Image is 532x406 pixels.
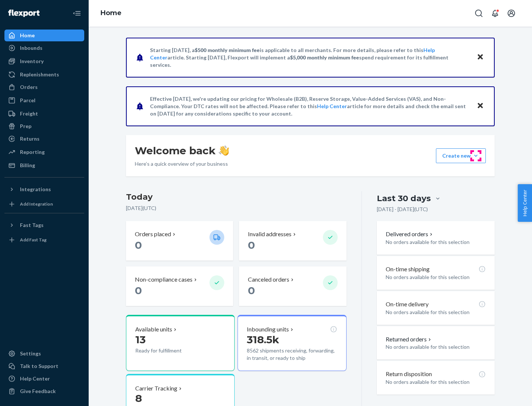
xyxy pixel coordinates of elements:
[247,325,289,334] p: Inbounding units
[386,370,432,378] p: Return disposition
[4,133,84,145] a: Returns
[135,392,142,405] span: 8
[20,83,38,91] div: Orders
[135,384,177,393] p: Carrier Tracking
[436,148,486,163] button: Create new
[377,193,431,204] div: Last 30 days
[150,47,470,69] p: Starting [DATE], a is applicable to all merchants. For more details, please refer to this article...
[4,81,84,93] a: Orders
[20,350,41,357] div: Settings
[4,42,84,54] a: Inbounds
[386,238,486,246] p: No orders available for this selection
[248,284,255,297] span: 0
[4,69,84,80] a: Replenishments
[20,123,31,130] div: Prep
[20,237,47,243] div: Add Fast Tag
[317,103,347,109] a: Help Center
[4,385,84,397] button: Give Feedback
[504,6,519,21] button: Open account menu
[20,110,38,117] div: Freight
[20,97,35,104] div: Parcel
[238,315,346,371] button: Inbounding units318.5k8562 shipments receiving, forwarding, in transit, or ready to ship
[4,373,84,385] a: Help Center
[20,201,53,207] div: Add Integration
[4,234,84,246] a: Add Fast Tag
[135,275,192,284] p: Non-compliance cases
[20,58,44,65] div: Inventory
[248,239,255,251] span: 0
[290,54,359,61] span: $5,000 monthly minimum fee
[20,44,42,52] div: Inbounds
[386,309,486,316] p: No orders available for this selection
[126,204,347,212] p: [DATE] ( UTC )
[126,315,235,371] button: Available units13Ready for fulfillment
[386,335,433,344] button: Returned orders
[4,55,84,67] a: Inventory
[20,162,35,169] div: Billing
[126,266,233,306] button: Non-compliance cases 0
[135,239,142,251] span: 0
[386,230,434,238] button: Delivered orders
[20,221,44,229] div: Fast Tags
[219,145,229,156] img: hand-wave emoji
[4,183,84,195] button: Integrations
[100,9,122,17] a: Home
[4,120,84,132] a: Prep
[377,206,428,213] p: [DATE] - [DATE] ( UTC )
[386,300,429,309] p: On-time delivery
[475,52,485,63] button: Close
[4,360,84,372] a: Talk to Support
[8,10,40,17] img: Flexport logo
[475,101,485,111] button: Close
[247,347,337,362] p: 8562 shipments receiving, forwarding, in transit, or ready to ship
[126,221,233,261] button: Orders placed 0
[150,95,470,117] p: Effective [DATE], we're updating our pricing for Wholesale (B2B), Reserve Storage, Value-Added Se...
[20,135,40,142] div: Returns
[195,47,260,53] span: $500 monthly minimum fee
[4,146,84,158] a: Reporting
[20,148,45,156] div: Reporting
[248,230,291,238] p: Invalid addresses
[95,3,127,24] ol: breadcrumbs
[20,186,51,193] div: Integrations
[488,6,502,21] button: Open notifications
[20,375,50,382] div: Help Center
[135,144,229,157] h1: Welcome back
[135,160,229,168] p: Here’s a quick overview of your business
[20,362,58,370] div: Talk to Support
[4,94,84,106] a: Parcel
[4,198,84,210] a: Add Integration
[248,275,289,284] p: Canceled orders
[239,221,346,261] button: Invalid addresses 0
[20,71,59,78] div: Replenishments
[386,265,430,273] p: On-time shipping
[386,273,486,281] p: No orders available for this selection
[4,108,84,120] a: Freight
[471,6,486,21] button: Open Search Box
[4,159,84,171] a: Billing
[20,32,35,39] div: Home
[386,378,486,386] p: No orders available for this selection
[126,191,347,203] h3: Today
[69,6,84,21] button: Close Navigation
[20,388,56,395] div: Give Feedback
[135,230,171,238] p: Orders placed
[4,30,84,41] a: Home
[518,184,532,222] button: Help Center
[247,333,279,346] span: 318.5k
[239,266,346,306] button: Canceled orders 0
[135,325,172,334] p: Available units
[4,348,84,359] a: Settings
[135,333,146,346] span: 13
[386,343,486,351] p: No orders available for this selection
[4,219,84,231] button: Fast Tags
[135,347,204,354] p: Ready for fulfillment
[135,284,142,297] span: 0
